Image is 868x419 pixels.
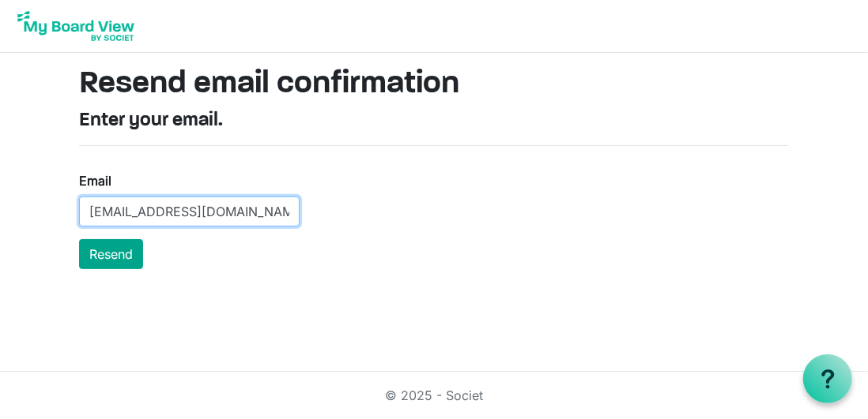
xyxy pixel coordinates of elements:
a: © 2025 - Societ [385,387,483,403]
button: Resend [79,239,143,269]
h4: Enter your email. [79,110,789,133]
label: Email [79,171,111,190]
h1: Resend email confirmation [79,65,789,103]
img: My Board View Logo [13,6,139,46]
